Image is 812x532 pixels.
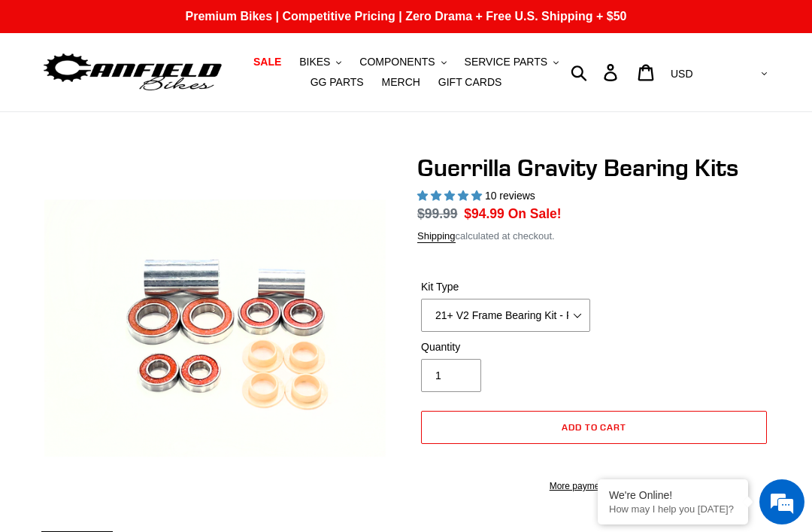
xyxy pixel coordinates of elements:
div: We're Online! [609,489,737,501]
span: SALE [253,56,281,68]
span: COMPONENTS [359,56,435,68]
p: How may I help you today? [609,503,737,515]
a: GIFT CARDS [431,72,510,93]
s: $99.99 [417,206,458,221]
span: $94.99 [464,206,504,221]
span: MERCH [382,76,420,89]
a: MERCH [374,72,428,93]
span: GIFT CARDS [438,76,502,89]
label: Quantity [421,339,590,355]
span: GG PARTS [311,76,364,89]
span: SERVICE PARTS [465,56,547,68]
a: GG PARTS [303,72,371,93]
button: COMPONENTS [352,52,453,72]
a: More payment options [421,479,767,493]
h1: Guerrilla Gravity Bearing Kits [417,154,771,182]
span: On Sale! [508,204,562,223]
img: Canfield Bikes [41,50,224,96]
div: calculated at checkout. [417,229,771,244]
button: Add to cart [421,411,767,444]
button: BIKES [292,52,349,72]
span: 10 reviews [485,190,535,202]
label: Kit Type [421,279,590,295]
span: 5.00 stars [417,190,485,202]
a: Shipping [417,230,456,243]
span: BIKES [299,56,330,68]
a: SALE [246,52,289,72]
button: SERVICE PARTS [457,52,566,72]
span: Add to cart [562,421,627,433]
